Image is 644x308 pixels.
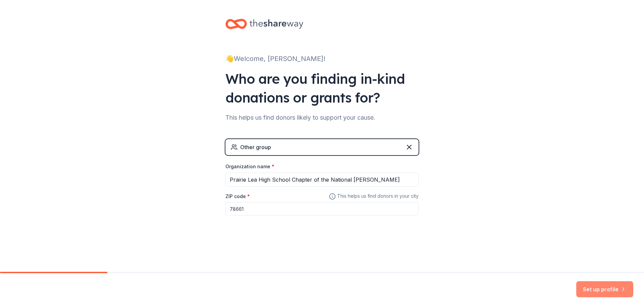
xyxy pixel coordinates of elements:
input: American Red Cross [225,173,419,187]
input: 12345 (U.S. only) [225,202,419,215]
button: Set up profile [576,281,633,297]
span: This helps us find donors in your city [329,192,419,200]
div: Other group [240,143,271,151]
label: Organization name [225,163,274,170]
div: 👋 Welcome, [PERSON_NAME]! [225,53,419,64]
div: Who are you finding in-kind donations or grants for? [225,69,419,107]
label: ZIP code [225,193,250,200]
div: This helps us find donors likely to support your cause. [225,112,419,123]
